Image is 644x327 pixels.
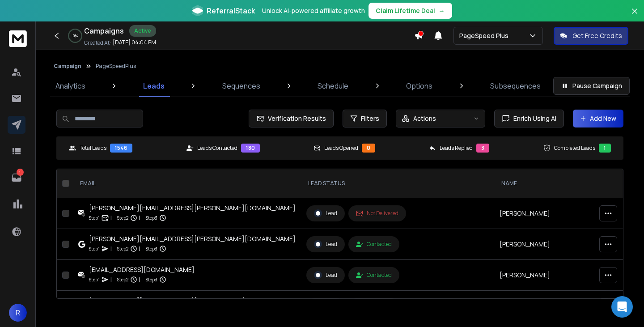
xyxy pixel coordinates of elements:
[361,114,379,123] span: Filters
[324,144,358,152] p: Leads Opened
[129,25,156,37] div: Active
[554,144,595,152] p: Completed Leads
[73,169,301,198] th: EMAIL
[459,31,512,40] p: PageSpeed Plus
[314,209,337,217] div: Lead
[573,110,623,127] button: Add New
[89,244,100,253] p: Step 1
[494,291,626,322] td: [PERSON_NAME]
[17,169,24,176] p: 1
[217,75,266,97] a: Sequences
[312,75,354,97] a: Schedule
[89,213,100,222] p: Step 1
[362,144,375,153] div: 0
[611,296,633,318] div: Open Intercom Messenger
[314,240,337,248] div: Lead
[73,33,78,38] p: 0 %
[494,198,626,229] td: [PERSON_NAME]
[84,39,111,47] p: Created At:
[139,275,140,284] p: |
[110,244,112,253] p: |
[9,304,27,322] button: R
[494,229,626,260] td: [PERSON_NAME]
[369,3,452,19] button: Claim Lifetime Deal→
[262,6,365,15] p: Unlock AI-powered affiliate growth
[89,234,296,243] div: [PERSON_NAME][EMAIL_ADDRESS][PERSON_NAME][DOMAIN_NAME]
[89,296,245,305] div: [PERSON_NAME][EMAIL_ADDRESS][DOMAIN_NAME]
[356,272,392,279] div: Contacted
[55,81,85,91] p: Analytics
[139,213,140,222] p: |
[110,144,132,153] div: 1546
[599,144,611,153] div: 1
[89,204,296,212] div: [PERSON_NAME][EMAIL_ADDRESS][PERSON_NAME][DOMAIN_NAME]
[356,210,398,217] div: Not Delivered
[629,5,640,27] button: Close banner
[494,169,626,198] th: NAME
[554,27,628,45] button: Get Free Credits
[249,110,334,127] button: Verification Results
[146,213,157,222] p: Step 3
[207,5,255,16] span: ReferralStack
[572,31,622,40] p: Get Free Credits
[110,275,112,284] p: |
[553,77,630,95] button: Pause Campaign
[401,75,438,97] a: Options
[476,144,489,153] div: 3
[485,75,546,97] a: Subsequences
[406,81,432,91] p: Options
[264,114,326,123] span: Verification Results
[197,144,237,152] p: Leads Contacted
[490,81,541,91] p: Subsequences
[494,110,564,127] button: Enrich Using AI
[50,75,91,97] a: Analytics
[222,81,260,91] p: Sequences
[343,110,387,127] button: Filters
[143,81,165,91] p: Leads
[54,63,81,70] button: Campaign
[314,271,337,279] div: Lead
[146,244,157,253] p: Step 3
[510,114,556,123] span: Enrich Using AI
[139,244,140,253] p: |
[138,75,170,97] a: Leads
[80,144,106,152] p: Total Leads
[84,25,124,36] h1: Campaigns
[110,213,112,222] p: |
[96,63,136,70] p: PageSpeedPlus
[413,114,436,123] p: Actions
[241,144,260,153] div: 180
[301,169,494,198] th: LEAD STATUS
[8,169,25,187] a: 1
[318,81,348,91] p: Schedule
[113,39,156,46] p: [DATE] 04:04 PM
[439,6,445,15] span: →
[356,241,392,248] div: Contacted
[146,275,157,284] p: Step 3
[440,144,473,152] p: Leads Replied
[89,275,100,284] p: Step 1
[117,275,128,284] p: Step 2
[494,260,626,291] td: [PERSON_NAME]
[117,244,128,253] p: Step 2
[89,265,195,274] div: [EMAIL_ADDRESS][DOMAIN_NAME]
[117,213,128,222] p: Step 2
